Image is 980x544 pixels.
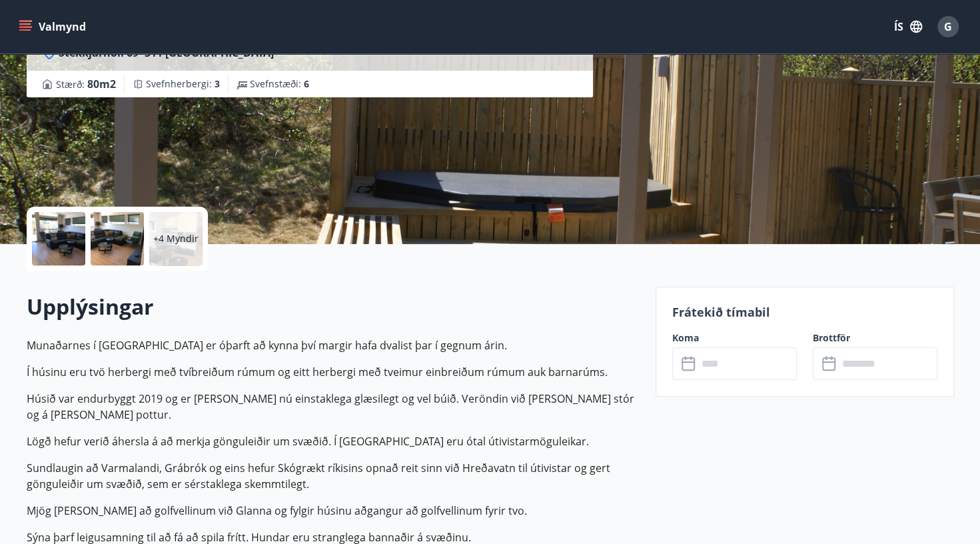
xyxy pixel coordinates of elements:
[146,77,220,91] span: Svefnherbergi :
[27,460,640,492] p: Sundlaugin að Varmalandi, Grábrók og eins hefur Skógrækt ríkisins opnað reit sinn við Hreðavatn t...
[215,77,220,90] span: 3
[250,77,309,91] span: Svefnstæði :
[87,77,116,91] span: 80 m2
[813,331,937,345] label: Brottför
[56,76,116,92] span: Stærð :
[27,337,640,353] p: Munaðarnes í [GEOGRAPHIC_DATA] er óþarft að kynna því margir hafa dvalist þar í gegnum árin.
[887,15,929,39] button: ÍS
[27,292,640,321] h2: Upplýsingar
[304,77,309,90] span: 6
[27,391,640,423] p: Húsið var endurbyggt 2019 og er [PERSON_NAME] nú einstaklega glæsilegt og vel búið. Veröndin við ...
[944,19,952,34] span: G
[672,331,797,345] label: Koma
[153,232,199,245] p: +4 Myndir
[672,303,937,321] p: Frátekið tímabil
[27,364,640,380] p: Í húsinu eru tvö herbergi með tvíbreiðum rúmum og eitt herbergi með tveimur einbreiðum rúmum auk ...
[16,15,91,39] button: menu
[932,11,964,43] button: G
[27,503,640,519] p: Mjög [PERSON_NAME] að golfvellinum við Glanna og fylgir húsinu aðgangur að golfvellinum fyrir tvo.
[27,433,640,449] p: Lögð hefur verið áhersla á að merkja gönguleiðir um svæðið. Í [GEOGRAPHIC_DATA] eru ótal útivista...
